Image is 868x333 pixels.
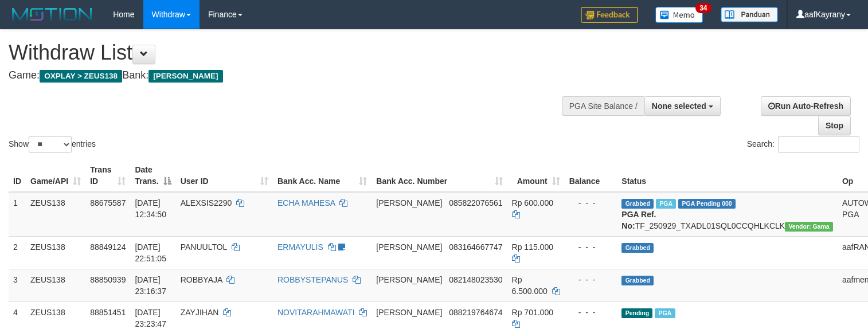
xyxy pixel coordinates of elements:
[621,276,654,285] span: Grabbed
[9,236,26,269] td: 2
[376,308,442,317] span: [PERSON_NAME]
[818,116,851,135] a: Stop
[449,242,502,252] span: Copy 083164667747 to clipboard
[376,198,442,207] span: [PERSON_NAME]
[678,199,736,209] span: PGA Pending
[135,198,166,219] span: [DATE] 12:34:50
[565,159,617,192] th: Balance
[9,136,96,153] label: Show entries
[26,269,85,301] td: ZEUS138
[621,308,652,318] span: Pending
[9,41,567,64] h1: Withdraw List
[90,308,126,317] span: 88851451
[277,242,323,252] a: ERMAYULIS
[9,70,567,81] h4: Game: Bank:
[747,136,859,153] label: Search:
[90,275,126,284] span: 88850939
[655,7,703,23] img: Button%20Memo.svg
[40,70,122,83] span: OXPLAY > ZEUS138
[652,101,706,111] span: None selected
[9,269,26,301] td: 3
[621,243,654,253] span: Grabbed
[181,308,219,317] span: ZAYJIHAN
[449,308,502,317] span: Copy 088219764674 to clipboard
[621,199,654,209] span: Grabbed
[507,159,565,192] th: Amount: activate to sort column ascending
[581,7,638,23] img: Feedback.jpg
[372,159,507,192] th: Bank Acc. Number: activate to sort column ascending
[135,308,166,328] span: [DATE] 23:23:47
[569,307,613,318] div: - - -
[512,275,548,296] span: Rp 6.500.000
[26,236,85,269] td: ZEUS138
[9,159,26,192] th: ID
[273,159,372,192] th: Bank Acc. Name: activate to sort column ascending
[148,70,222,83] span: [PERSON_NAME]
[26,192,85,237] td: ZEUS138
[9,6,96,23] img: MOTION_logo.png
[621,210,656,230] b: PGA Ref. No:
[695,3,711,13] span: 34
[778,136,859,153] input: Search:
[562,96,644,116] div: PGA Site Balance /
[569,274,613,285] div: - - -
[277,308,355,317] a: NOVITARAHMAWATI
[449,198,502,207] span: Copy 085822076561 to clipboard
[761,96,851,116] a: Run Auto-Refresh
[721,7,778,22] img: panduan.png
[135,242,166,263] span: [DATE] 22:51:05
[181,242,227,252] span: PANUULTOL
[29,136,72,153] select: Showentries
[785,222,833,232] span: Vendor URL: https://trx31.1velocity.biz
[449,275,502,284] span: Copy 082148023530 to clipboard
[181,198,232,207] span: ALEXSIS2290
[569,241,613,253] div: - - -
[277,198,335,207] a: ECHA MAHESA
[26,159,85,192] th: Game/API: activate to sort column ascending
[512,198,553,207] span: Rp 600.000
[617,159,838,192] th: Status
[90,198,126,207] span: 88675587
[90,242,126,252] span: 88849124
[512,242,553,252] span: Rp 115.000
[85,159,130,192] th: Trans ID: activate to sort column ascending
[176,159,273,192] th: User ID: activate to sort column ascending
[277,275,348,284] a: ROBBYSTEPANUS
[644,96,721,116] button: None selected
[376,275,442,284] span: [PERSON_NAME]
[181,275,222,284] span: ROBBYAJA
[130,159,175,192] th: Date Trans.: activate to sort column descending
[376,242,442,252] span: [PERSON_NAME]
[569,197,613,209] div: - - -
[135,275,166,296] span: [DATE] 23:16:37
[512,308,553,317] span: Rp 701.000
[9,192,26,237] td: 1
[656,199,676,209] span: Marked by aafpengsreynich
[617,192,838,237] td: TF_250929_TXADL01SQL0CCQHLKCLK
[655,308,675,318] span: Marked by aafkaynarin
